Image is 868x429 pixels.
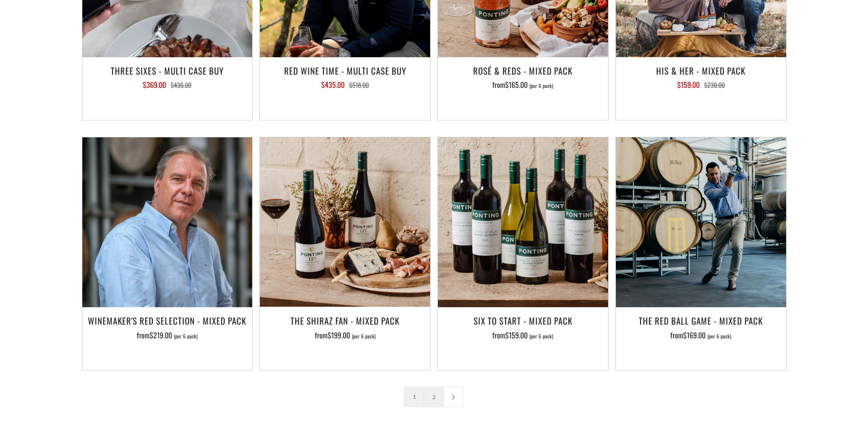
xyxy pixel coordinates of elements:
span: from [137,330,198,341]
h3: The Red Ball Game - Mixed Pack [620,313,782,328]
a: Winemaker's Red Selection - Mixed Pack from$219.00 (per 6 pack) [82,313,253,358]
a: Six To Start - Mixed Pack from$159.00 (per 6 pack) [438,313,608,358]
h3: Winemaker's Red Selection - Mixed Pack [87,313,248,328]
span: $436.00 [171,80,191,90]
span: $230.00 [704,80,725,90]
h3: Three Sixes - Multi Case Buy [87,63,248,78]
span: $165.00 [505,79,528,90]
a: His & Her - Mixed Pack $159.00 $230.00 [616,63,786,109]
a: Three Sixes - Multi Case Buy $369.00 $436.00 [82,63,253,109]
a: The Shiraz Fan - Mixed Pack from$199.00 (per 6 pack) [260,313,430,358]
span: from [315,330,376,341]
span: $369.00 [143,79,166,90]
span: from [492,79,553,90]
span: $518.00 [349,80,369,90]
span: (per 6 pack) [352,334,376,339]
h3: Red Wine Time - Multi Case Buy [264,63,426,78]
span: from [492,330,553,341]
h3: Six To Start - Mixed Pack [442,313,604,328]
a: 2 [424,387,443,407]
h3: His & Her - Mixed Pack [620,63,782,78]
a: The Red Ball Game - Mixed Pack from$169.00 (per 6 pack) [616,313,786,358]
span: $159.00 [505,330,528,341]
span: $169.00 [683,330,706,341]
span: $199.00 [328,330,350,341]
span: $219.00 [150,330,172,341]
span: (per 6 pack) [529,334,553,339]
span: (per 6 pack) [174,334,198,339]
span: (per 6 pack) [529,83,553,88]
a: Rosé & Reds - Mixed Pack from$165.00 (per 6 pack) [438,63,608,109]
span: $159.00 [677,79,700,90]
h3: Rosé & Reds - Mixed Pack [442,63,604,78]
span: (per 6 pack) [707,334,731,339]
a: Red Wine Time - Multi Case Buy $435.00 $518.00 [260,63,430,109]
h3: The Shiraz Fan - Mixed Pack [264,313,426,328]
span: from [670,330,731,341]
span: $435.00 [321,79,345,90]
span: 1 [404,387,424,407]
